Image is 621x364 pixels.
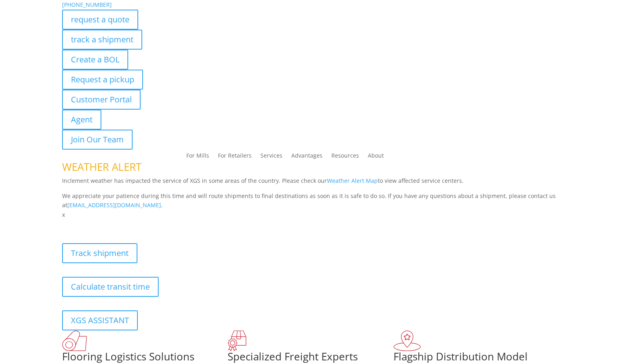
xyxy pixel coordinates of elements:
a: XGS ASSISTANT [62,310,138,330]
a: About [368,153,384,162]
a: [EMAIL_ADDRESS][DOMAIN_NAME] [67,201,161,209]
a: Agent [62,110,101,130]
img: xgs-icon-focused-on-flooring-red [228,330,246,351]
a: Request a pickup [62,70,143,90]
p: We appreciate your patience during this time and will route shipments to final destinations as so... [62,191,559,210]
a: request a quote [62,10,138,30]
a: track a shipment [62,30,142,50]
a: Resources [331,153,359,162]
a: Create a BOL [62,50,128,70]
img: xgs-icon-flagship-distribution-model-red [393,330,421,351]
p: Inclement weather has impacted the service of XGS in some areas of the country. Please check our ... [62,176,559,191]
a: [PHONE_NUMBER] [62,1,112,8]
a: Weather Alert Map [327,177,378,184]
a: For Mills [186,153,209,162]
img: xgs-icon-total-supply-chain-intelligence-red [62,330,87,351]
a: For Retailers [218,153,252,162]
b: Visibility, transparency, and control for your entire supply chain. [62,221,241,228]
a: Join Our Team [62,130,133,150]
a: Customer Portal [62,90,141,110]
span: WEATHER ALERT [62,160,141,174]
a: Track shipment [62,243,137,263]
p: x [62,210,559,220]
a: Advantages [291,153,323,162]
a: Calculate transit time [62,277,159,297]
a: Services [260,153,282,162]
